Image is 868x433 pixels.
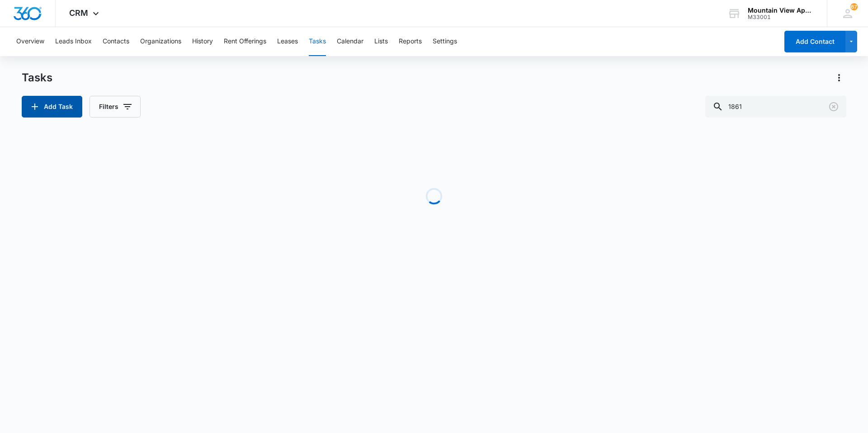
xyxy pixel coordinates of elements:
[399,27,422,56] button: Reports
[748,7,814,14] div: account name
[337,27,363,56] button: Calendar
[374,27,388,56] button: Lists
[22,71,52,85] h1: Tasks
[784,31,845,52] button: Add Contact
[69,8,88,18] span: CRM
[192,27,213,56] button: History
[850,3,858,10] span: 67
[22,96,82,118] button: Add Task
[850,3,858,10] div: notifications count
[748,14,814,20] div: account id
[705,96,846,118] input: Search Tasks
[103,27,129,56] button: Contacts
[433,27,457,56] button: Settings
[16,27,44,56] button: Overview
[832,71,846,85] button: Actions
[90,96,141,118] button: Filters
[309,27,326,56] button: Tasks
[826,99,841,114] button: Clear
[277,27,298,56] button: Leases
[55,27,92,56] button: Leads Inbox
[224,27,266,56] button: Rent Offerings
[140,27,181,56] button: Organizations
